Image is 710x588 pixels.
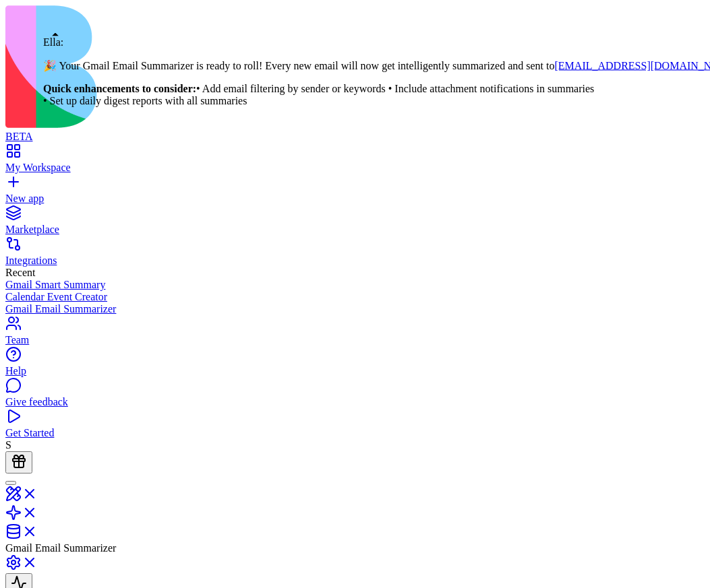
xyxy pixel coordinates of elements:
div: Get Started [5,427,705,439]
div: Integrations [5,255,705,267]
a: Team [5,322,705,346]
img: logo [5,5,548,128]
div: Give feedback [5,396,705,408]
a: Marketplace [5,211,705,236]
a: Integrations [5,242,705,267]
a: Help [5,353,705,377]
span: Recent [5,267,35,278]
a: New app [5,181,705,205]
div: Team [5,334,705,346]
a: Give feedback [5,384,705,408]
div: My Workspace [5,162,705,174]
a: Calendar Event Creator [5,291,705,303]
span: S [5,439,11,451]
a: Gmail Smart Summary [5,279,705,291]
div: New app [5,193,705,205]
div: Help [5,365,705,377]
div: Marketplace [5,224,705,236]
div: BETA [5,131,705,143]
a: BETA [5,119,705,143]
span: Gmail Email Summarizer [5,542,116,554]
a: Get Started [5,415,705,439]
a: Gmail Email Summarizer [5,303,705,315]
span: Ella: [43,36,63,48]
a: My Workspace [5,150,705,174]
strong: Quick enhancements to consider: [43,83,196,94]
